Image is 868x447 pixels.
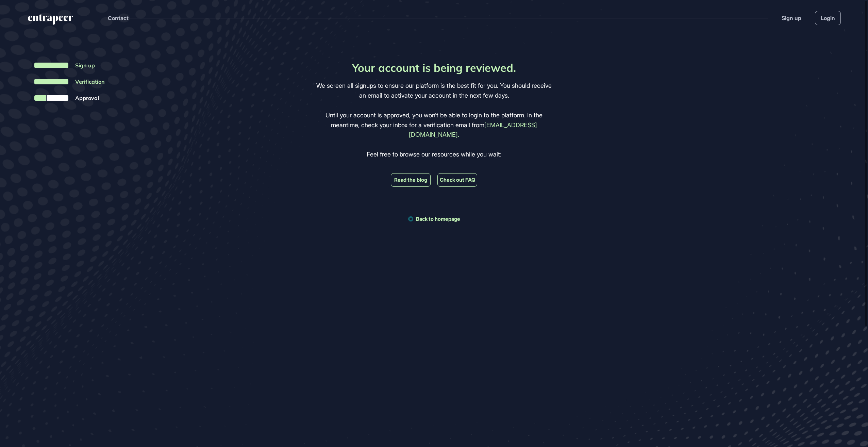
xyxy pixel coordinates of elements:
[782,14,801,22] a: Sign up
[416,216,460,222] a: Back to homepage
[815,11,841,25] a: Login
[367,150,501,160] p: Feel free to browse our resources while you wait:
[394,177,427,183] a: Read the blog
[108,14,129,22] button: Contact
[27,14,74,27] a: entrapeer-logo
[314,81,554,101] p: We screen all signups to ensure our platform is the best fit for you. You should receive an email...
[352,61,516,74] h1: Your account is being reviewed.
[314,111,554,140] p: Until your account is approved, you won’t be able to login to the platform. In the meantime, chec...
[440,177,475,183] a: Check out FAQ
